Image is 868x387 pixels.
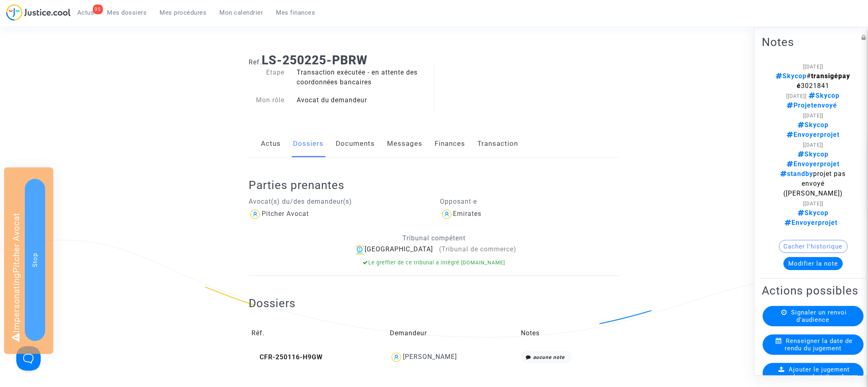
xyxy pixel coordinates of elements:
div: Avocat du demandeur [291,95,434,105]
img: icon-user.svg [249,208,262,221]
div: Impersonating [4,167,53,354]
a: Messages [387,130,422,157]
td: Notes [518,319,619,348]
span: Envoyerprojet [785,219,837,227]
a: Mon calendrier [213,7,270,19]
div: Transaction exécutée - en attente des coordonnées bancaires [291,68,434,87]
img: icon-banque.svg [355,245,365,255]
span: standby [781,170,813,178]
h2: Dossiers [249,296,295,310]
span: projet pas envoyé ([PERSON_NAME]) [781,151,846,198]
div: Pitcher Avocat [262,210,309,218]
p: Avocat(s) du/des demandeur(s) [249,196,428,207]
span: Skycop [776,73,807,80]
span: Skycop [798,121,829,129]
span: Skycop [798,209,829,217]
span: Ajouter le jugement rendu par le tribunal [782,366,850,381]
h2: Notes [762,35,864,50]
button: Cacher l'historique [779,240,848,253]
span: CFR-250116-H9GW [251,353,323,361]
a: Actus [261,130,281,157]
a: Mes procédures [153,7,213,19]
i: aucune note [533,354,565,360]
b: LS-250225-PBRW [262,53,367,67]
span: (Tribunal de commerce) [439,245,516,253]
span: Skycop [798,151,829,158]
span: Mon calendrier [220,9,263,16]
a: Transaction [477,130,518,157]
button: Modifier la note [783,257,843,270]
span: Signaler un renvoi d'audience [791,309,847,324]
img: icon-user.svg [390,351,403,364]
a: Documents [336,130,375,157]
p: Tribunal compétent [249,233,619,243]
span: Skycop [807,92,840,100]
div: 95 [93,4,103,14]
a: Finances [435,130,465,157]
div: Etape [243,68,291,87]
span: [[DATE]] [803,64,823,70]
span: Envoyerprojet [787,131,840,139]
iframe: Help Scout Beacon - Open [16,346,41,371]
span: [[DATE]] [803,142,823,148]
span: Ref. [249,58,262,66]
div: [GEOGRAPHIC_DATA] [249,244,619,255]
h2: Actions possibles [762,284,864,298]
h2: Parties prenantes [249,178,619,192]
span: Mes finances [276,9,315,16]
img: jc-logo.svg [6,4,71,21]
span: [[DATE]] [803,201,823,207]
img: icon-user.svg [440,208,453,221]
span: Le greffier de ce tribunal a intégré [DOMAIN_NAME] [369,259,505,266]
p: Opposant·e [440,196,620,207]
span: [[DATE]] [803,113,823,119]
span: Mes dossiers [107,9,147,16]
span: Stop [31,253,39,267]
button: Stop [25,179,45,341]
span: Mes procédures [160,9,207,16]
a: Mes finances [270,7,322,19]
span: [[DATE]] [787,93,807,99]
span: Projetenvoyé [787,102,837,110]
span: Envoyerprojet [787,161,840,168]
a: Mes dossiers [101,7,153,19]
a: 95Actus [71,7,101,19]
span: 3021841 [776,73,851,90]
span: Actus [77,9,94,16]
a: Dossiers [293,130,324,157]
div: Emirates [453,210,482,218]
strong: transigépayé [797,73,851,90]
span: # [776,73,811,80]
span: Renseigner la date de rendu du jugement [785,338,853,352]
div: Mon rôle [243,95,291,105]
td: Réf. [249,319,387,348]
div: [PERSON_NAME] [403,353,457,361]
td: Demandeur [387,319,518,348]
